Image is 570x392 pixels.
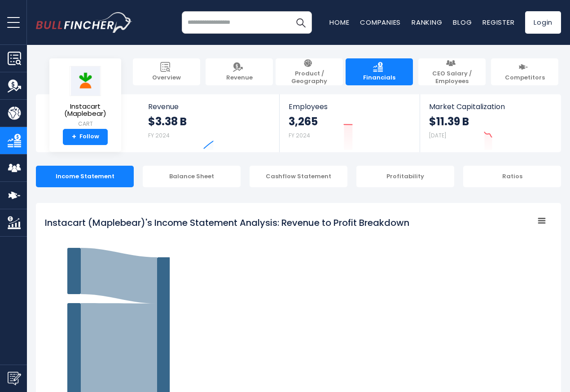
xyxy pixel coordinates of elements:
a: Employees 3,265 FY 2024 [280,94,419,152]
a: Companies [360,18,401,27]
strong: $3.38 B [148,115,187,128]
a: Go to homepage [36,12,132,33]
span: Revenue [148,102,271,111]
a: Competitors [491,58,558,85]
a: Register [482,18,514,27]
strong: 3,265 [289,115,318,128]
div: Balance Sheet [143,166,241,187]
a: Overview [133,58,200,85]
a: Product / Geography [276,58,343,85]
div: Income Statement [36,166,134,187]
a: Revenue [206,58,273,85]
a: +Follow [63,129,108,145]
span: Product / Geography [280,70,338,85]
span: Competitors [505,74,545,82]
tspan: Instacart (Maplebear)'s Income Statement Analysis: Revenue to Profit Breakdown [45,216,409,229]
small: [DATE] [429,132,446,139]
span: Market Capitalization [429,102,551,111]
span: CEO Salary / Employees [423,70,481,85]
button: Search [289,11,312,34]
a: Revenue $3.38 B FY 2024 [139,94,280,152]
a: Ranking [412,18,442,27]
small: FY 2024 [148,132,170,139]
img: bullfincher logo [36,12,132,33]
div: Ratios [463,166,561,187]
a: Market Capitalization $11.39 B [DATE] [420,94,560,152]
span: Employees [289,102,410,111]
a: Home [329,18,349,27]
span: Revenue [226,74,253,82]
small: FY 2024 [289,132,310,139]
a: Financials [346,58,413,85]
span: Overview [152,74,181,82]
div: Profitability [356,166,454,187]
span: Instacart (Maplebear) [57,103,114,118]
a: Blog [453,18,472,27]
a: CEO Salary / Employees [418,58,486,85]
strong: $11.39 B [429,115,469,128]
span: Financials [363,74,395,82]
strong: + [72,133,76,141]
div: Cashflow Statement [250,166,347,187]
a: Instacart (Maplebear) CART [56,66,114,129]
small: CART [57,120,114,128]
a: Login [525,11,561,34]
